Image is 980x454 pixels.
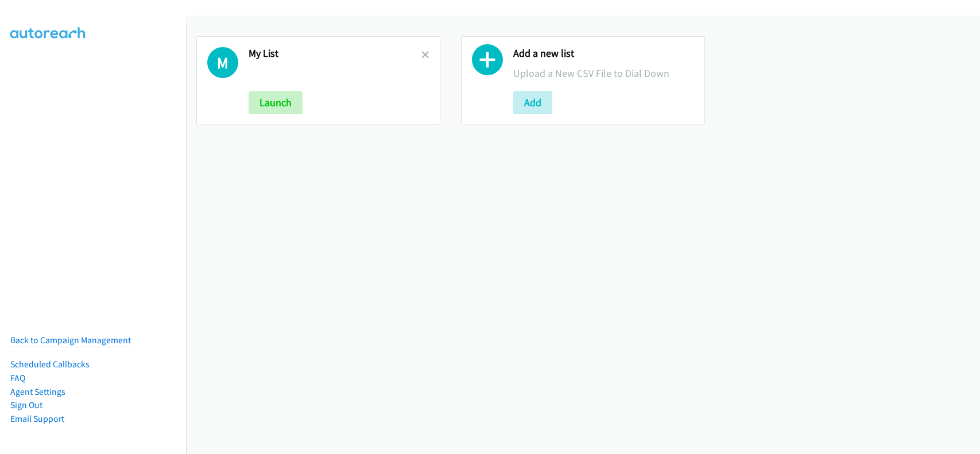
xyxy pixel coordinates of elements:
a: Back to Campaign Management [10,335,131,346]
p: Upload a New CSV File to Dial Down [513,65,694,81]
a: Email Support [10,413,64,424]
h2: My List [249,47,421,60]
button: Add [513,91,552,114]
a: Scheduled Callbacks [10,359,90,370]
a: Agent Settings [10,386,65,397]
a: Sign Out [10,399,42,410]
h1: M [207,47,238,78]
a: FAQ [10,372,25,383]
h2: Add a new list [513,47,694,60]
button: Launch [249,91,303,114]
